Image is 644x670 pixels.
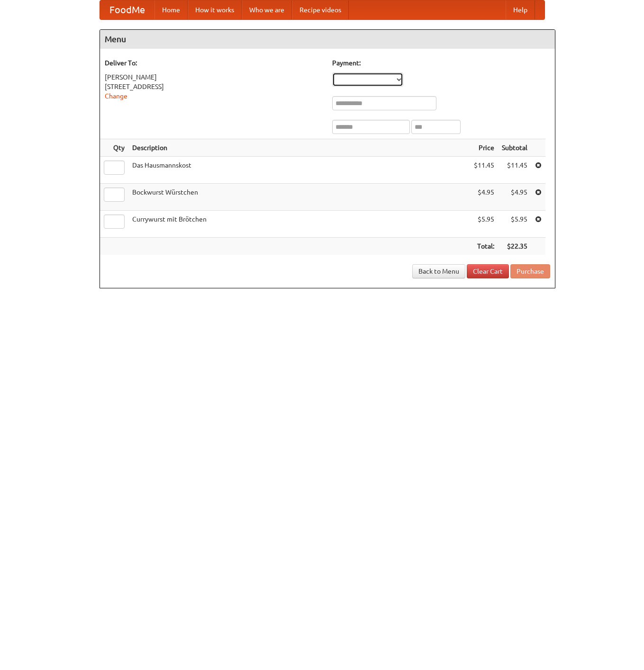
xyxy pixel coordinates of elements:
[105,72,323,82] div: [PERSON_NAME]
[242,0,292,19] a: Who we are
[470,211,498,238] td: $5.95
[470,238,498,255] th: Total:
[498,139,531,157] th: Subtotal
[128,211,470,238] td: Currywurst mit Brötchen
[100,139,128,157] th: Qty
[470,139,498,157] th: Price
[498,157,531,184] td: $11.45
[128,157,470,184] td: Das Hausmannskost
[188,0,242,19] a: How it works
[105,82,323,91] div: [STREET_ADDRESS]
[128,184,470,211] td: Bockwurst Würstchen
[154,0,188,19] a: Home
[128,139,470,157] th: Description
[105,92,127,100] a: Change
[467,264,509,278] a: Clear Cart
[105,58,323,68] h5: Deliver To:
[498,238,531,255] th: $22.35
[498,184,531,211] td: $4.95
[100,30,555,49] h4: Menu
[470,157,498,184] td: $11.45
[100,0,154,19] a: FoodMe
[506,0,535,19] a: Help
[470,184,498,211] td: $4.95
[292,0,349,19] a: Recipe videos
[510,264,550,278] button: Purchase
[498,211,531,238] td: $5.95
[412,264,465,278] a: Back to Menu
[332,58,550,68] h5: Payment:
